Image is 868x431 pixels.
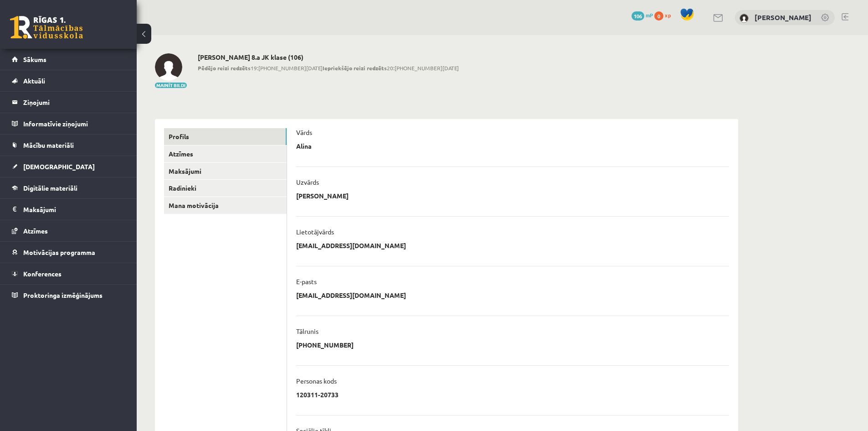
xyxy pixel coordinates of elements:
a: 0 xp [654,11,675,19]
a: Ziņojumi [12,92,125,113]
a: Motivācijas programma [12,242,125,263]
p: [EMAIL_ADDRESS][DOMAIN_NAME] [296,291,406,299]
span: Proktoringa izmēģinājums [23,291,103,299]
span: Konferences [23,270,62,278]
a: Konferences [12,263,125,284]
a: Digitālie materiāli [12,177,125,198]
span: Atzīmes [23,227,48,235]
p: Personas kods [296,377,337,385]
a: Radinieki [164,180,287,197]
p: Tālrunis [296,327,318,335]
a: Profils [164,128,287,145]
span: xp [665,11,671,19]
span: Motivācijas programma [23,248,95,256]
a: Maksājumi [12,199,125,220]
span: 106 [632,11,644,21]
a: [PERSON_NAME] [755,13,812,22]
button: Mainīt bildi [155,83,187,88]
p: Vārds [296,128,312,136]
p: E-pasts [296,277,317,286]
a: Atzīmes [164,145,287,162]
a: [DEMOGRAPHIC_DATA] [12,156,125,177]
span: 19:[PHONE_NUMBER][DATE] 20:[PHONE_NUMBER][DATE] [198,64,459,72]
legend: Informatīvie ziņojumi [23,113,125,134]
span: Aktuāli [23,77,45,85]
a: Proktoringa izmēģinājums [12,285,125,306]
a: Sākums [12,49,125,70]
a: Maksājumi [164,163,287,180]
b: Pēdējo reizi redzēts [198,64,251,72]
span: Digitālie materiāli [23,184,77,192]
legend: Ziņojumi [23,92,125,113]
span: mP [646,11,653,19]
span: Mācību materiāli [23,141,74,149]
a: Atzīmes [12,220,125,241]
span: Sākums [23,55,46,63]
p: Alina [296,142,312,150]
p: Lietotājvārds [296,228,334,236]
img: Alina Ščerbicka [740,14,749,23]
a: Mācību materiāli [12,135,125,156]
legend: Maksājumi [23,199,125,220]
p: Uzvārds [296,178,319,186]
p: [EMAIL_ADDRESS][DOMAIN_NAME] [296,241,406,249]
a: 106 mP [632,11,653,19]
h2: [PERSON_NAME] 8.a JK klase (106) [198,53,459,61]
span: [DEMOGRAPHIC_DATA] [23,162,95,171]
a: Rīgas 1. Tālmācības vidusskola [10,16,83,39]
p: [PHONE_NUMBER] [296,341,354,349]
p: [PERSON_NAME] [296,192,349,200]
p: 120311-20733 [296,390,339,399]
img: Alina Ščerbicka [155,53,182,81]
a: Mana motivācija [164,197,287,214]
a: Informatīvie ziņojumi [12,113,125,134]
a: Aktuāli [12,70,125,91]
b: Iepriekšējo reizi redzēts [323,64,387,72]
span: 0 [654,11,663,21]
